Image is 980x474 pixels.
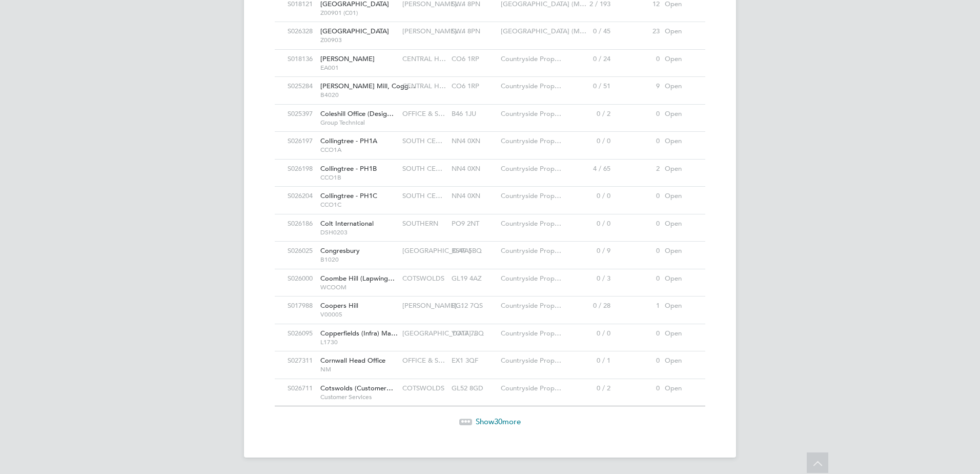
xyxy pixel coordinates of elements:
span: Cornwall Head Office [320,356,385,365]
div: 0 [613,379,662,398]
div: S025397 [285,105,318,124]
span: Congresbury [320,246,360,255]
span: [PERSON_NAME]… [402,27,463,35]
div: 0 / 2 [564,105,613,124]
div: B46 1JU [449,105,498,124]
span: Countryside Prop… [501,384,561,392]
span: B1020 [320,255,397,264]
span: Countryside Prop… [501,356,561,365]
div: GL19 4AZ [449,269,498,288]
div: S026328 [285,22,318,41]
div: S026000 [285,269,318,288]
span: [PERSON_NAME] [320,54,375,63]
span: CENTRAL H… [402,54,446,63]
span: Show more [476,417,521,426]
div: 0 / 3 [564,269,613,288]
a: S018136[PERSON_NAME] EA001CENTRAL H…CO6 1RPCountryside Prop…0 / 240Open [285,49,695,58]
div: 2 [613,160,662,179]
span: WCOOM [320,283,397,291]
span: SOUTH CE… [402,191,442,200]
div: CO6 1RP [449,77,498,96]
span: [GEOGRAPHIC_DATA] (M… [501,27,586,35]
div: RG12 7QS [449,297,498,315]
span: Countryside Prop… [501,136,561,145]
div: NN4 0XN [449,160,498,179]
div: S026204 [285,187,318,206]
div: S018136 [285,50,318,69]
div: 0 [613,132,662,151]
div: Open [662,22,695,41]
a: S026711Cotswolds (Customer… Customer ServicesCOTSWOLDSGL52 8GDCountryside Prop…0 / 20Open [285,379,695,387]
div: 0 / 0 [564,324,613,343]
span: Cotswolds (Customer… [320,384,393,392]
span: Countryside Prop… [501,82,561,90]
span: Collingtree - PH1B [320,164,377,173]
div: 0 / 0 [564,214,613,233]
span: Collingtree - PH1C [320,191,377,200]
div: 0 [613,242,662,261]
div: 0 / 0 [564,132,613,151]
span: Z00903 [320,36,397,44]
div: S026186 [285,214,318,233]
span: Collingtree - PH1A [320,136,377,145]
span: [GEOGRAPHIC_DATA] [320,27,389,35]
div: Open [662,324,695,343]
div: Open [662,50,695,69]
a: S025397Coleshill Office (Desig… Group TechnicalOFFICE & S…B46 1JUCountryside Prop…0 / 20Open [285,104,695,113]
span: Countryside Prop… [501,329,561,338]
span: Copperfields (Infra) Ma… [320,329,398,338]
div: 9 [613,77,662,96]
span: EA001 [320,64,397,72]
div: S026198 [285,160,318,179]
span: Countryside Prop… [501,54,561,63]
div: 0 / 9 [564,242,613,261]
span: NM [320,365,397,373]
div: BS49 5BQ [449,242,498,261]
a: S026198Collingtree - PH1B CCO1BSOUTH CE…NN4 0XNCountryside Prop…4 / 652Open [285,159,695,168]
span: CCO1A [320,146,397,154]
div: NN4 0XN [449,187,498,206]
span: Countryside Prop… [501,301,561,310]
span: Countryside Prop… [501,219,561,228]
div: 0 [613,105,662,124]
span: Coopers Hill [320,301,358,310]
span: Z00901 (C01) [320,9,397,17]
div: Open [662,105,695,124]
div: 0 [613,214,662,233]
div: Open [662,160,695,179]
span: SOUTH CE… [402,136,442,145]
span: 30 [494,417,502,426]
a: S027311Cornwall Head Office NMOFFICE & S…EX1 3QFCountryside Prop…0 / 10Open [285,351,695,360]
span: COTSWOLDS [402,384,444,392]
span: Coleshill Office (Desig… [320,109,394,118]
div: S025284 [285,77,318,96]
span: Countryside Prop… [501,274,561,283]
span: CCO1B [320,173,397,182]
span: [GEOGRAPHIC_DATA]… [402,329,478,338]
div: Open [662,379,695,398]
span: SOUTHERN [402,219,438,228]
span: [PERSON_NAME] Mill, Cogg… [320,82,415,90]
a: S026000Coombe Hill (Lapwing… WCOOMCOTSWOLDSGL19 4AZCountryside Prop…0 / 30Open [285,269,695,278]
span: Countryside Prop… [501,164,561,173]
span: Coombe Hill (Lapwing… [320,274,395,283]
div: Open [662,269,695,288]
a: S026328[GEOGRAPHIC_DATA] Z00903[PERSON_NAME]…SW4 8PN[GEOGRAPHIC_DATA] (M…0 / 4523Open [285,22,695,30]
div: 0 / 45 [564,22,613,41]
div: 1 [613,297,662,315]
a: S025284[PERSON_NAME] Mill, Cogg… B4020CENTRAL H…CO6 1RPCountryside Prop…0 / 519Open [285,76,695,85]
a: S026095Copperfields (Infra) Ma… L1730[GEOGRAPHIC_DATA]…YO17 7BQCountryside Prop…0 / 00Open [285,324,695,332]
div: EX1 3QF [449,351,498,370]
span: L1730 [320,338,397,346]
span: Customer Services [320,393,397,401]
div: Open [662,77,695,96]
div: 4 / 65 [564,160,613,179]
span: Group Technical [320,118,397,127]
div: 0 / 28 [564,297,613,315]
div: 0 [613,50,662,69]
div: 23 [613,22,662,41]
div: 0 / 1 [564,351,613,370]
div: 0 [613,269,662,288]
span: Countryside Prop… [501,246,561,255]
div: Open [662,351,695,370]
